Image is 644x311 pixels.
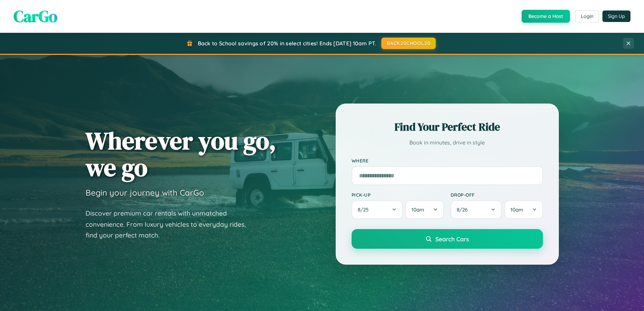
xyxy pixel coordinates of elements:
p: Book in minutes, drive in style [352,138,543,148]
button: Search Cars [352,229,543,249]
label: Drop-off [451,192,543,198]
span: CarGo [14,5,57,27]
span: 8 / 26 [457,206,471,213]
button: 10am [405,200,444,219]
span: 10am [411,206,424,213]
span: Search Cars [435,235,469,243]
span: 8 / 25 [358,206,372,213]
button: 8/26 [451,200,502,219]
p: Discover premium car rentals with unmatched convenience. From luxury vehicles to everyday rides, ... [86,208,255,241]
button: 10am [504,200,543,219]
h2: Find Your Perfect Ride [352,119,543,134]
button: BACK2SCHOOL20 [381,38,436,49]
button: 8/25 [352,200,403,219]
button: Become a Host [522,10,570,23]
button: Sign Up [602,10,630,22]
label: Where [352,158,543,163]
label: Pick-up [352,192,444,198]
h3: Begin your journey with CarGo [86,187,204,198]
span: Back to School savings of 20% in select cities! Ends [DATE] 10am PT. [198,40,376,47]
h1: Wherever you go, we go [86,127,276,181]
button: Login [575,10,599,22]
span: 10am [510,206,523,213]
